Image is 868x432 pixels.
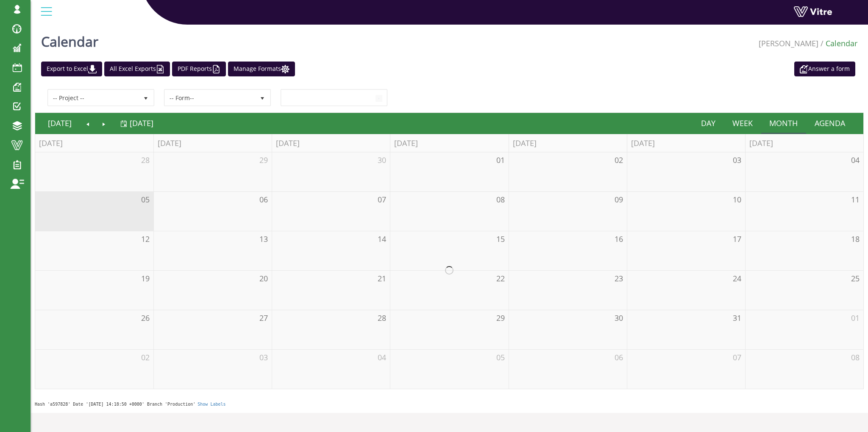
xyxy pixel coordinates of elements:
a: Answer a form [794,62,855,76]
th: [DATE] [272,134,390,152]
a: Agenda [806,113,854,133]
a: [DATE] [39,113,80,133]
span: select [138,90,153,105]
img: cal_settings.png [281,65,289,73]
th: [DATE] [627,134,745,152]
th: [DATE] [153,134,272,152]
th: [DATE] [390,134,508,152]
a: Export to Excel [41,62,102,76]
a: Manage Formats [228,62,295,76]
a: PDF Reports [172,62,226,76]
th: [DATE] [35,134,153,152]
a: Month [761,113,807,133]
img: cal_excel.png [156,65,164,73]
img: cal_pdf.png [212,65,220,73]
a: Show Labels [198,402,225,407]
img: appointment_white2.png [800,65,808,73]
a: [PERSON_NAME] [759,38,818,48]
th: [DATE] [509,134,627,152]
span: -- Project -- [48,90,138,105]
span: select [371,90,387,105]
a: Next [96,113,112,133]
img: cal_download.png [88,65,97,73]
li: Calendar [818,38,857,49]
a: Previous [80,113,96,133]
a: All Excel Exports [104,62,170,76]
a: [DATE] [120,113,153,133]
th: [DATE] [745,134,863,152]
h1: Calendar [41,21,98,57]
a: Week [724,113,761,133]
span: Hash 'a597828' Date '[DATE] 14:18:50 +0000' Branch 'Production' [35,402,195,407]
span: -- Form-- [165,90,255,105]
span: [DATE] [130,118,153,128]
a: Day [693,113,724,133]
span: select [255,90,270,105]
